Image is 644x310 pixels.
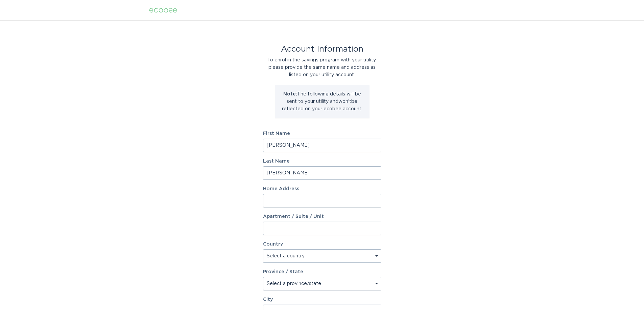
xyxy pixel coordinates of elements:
[263,131,381,136] label: First Name
[263,214,381,219] label: Apartment / Suite / Unit
[280,90,364,113] p: The following details will be sent to your utility and won't be reflected on your ecobee account.
[263,242,283,247] label: Country
[263,56,381,79] div: To enrol in the savings program with your utility, please provide the same name and address as li...
[263,297,381,302] label: City
[263,187,381,191] label: Home Address
[283,92,297,96] strong: Note:
[263,46,381,53] div: Account Information
[263,270,303,274] label: Province / State
[263,159,381,164] label: Last Name
[149,6,177,14] div: ecobee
